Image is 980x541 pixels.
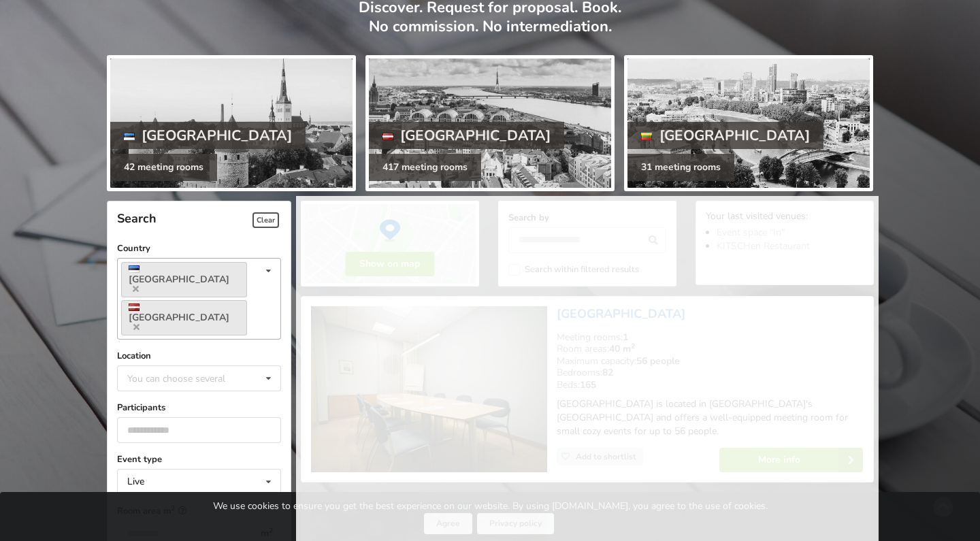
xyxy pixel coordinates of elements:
span: Clear [252,212,279,228]
a: [GEOGRAPHIC_DATA] 31 meeting rooms [624,55,873,191]
div: 42 meeting rooms [110,154,217,181]
div: Live [127,477,144,487]
a: [GEOGRAPHIC_DATA] 417 meeting rooms [365,55,615,191]
label: Location [117,349,281,363]
div: [GEOGRAPHIC_DATA] [110,122,306,149]
div: 417 meeting rooms [369,154,481,181]
label: Event type [117,453,281,466]
span: Search [117,210,157,227]
div: [GEOGRAPHIC_DATA] [627,122,823,149]
a: [GEOGRAPHIC_DATA] [121,262,247,297]
div: [GEOGRAPHIC_DATA] [369,122,565,149]
a: [GEOGRAPHIC_DATA] 42 meeting rooms [107,55,356,191]
div: You can choose several [124,370,256,386]
div: 31 meeting rooms [627,154,734,181]
a: [GEOGRAPHIC_DATA] [121,300,247,335]
label: Country [117,242,281,255]
label: Participants [117,401,281,414]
